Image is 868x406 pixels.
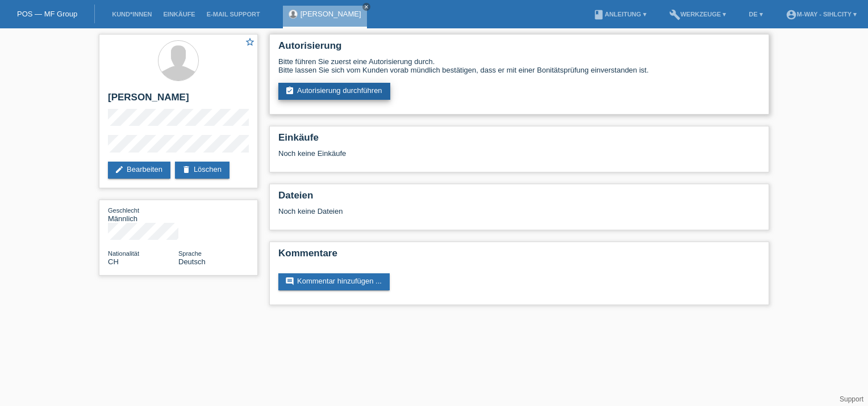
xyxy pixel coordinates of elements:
i: close [364,4,369,10]
h2: Dateien [278,190,760,207]
i: star_border [245,37,255,47]
h2: Einkäufe [278,132,760,149]
a: E-Mail Support [201,11,266,18]
span: Geschlecht [108,207,139,214]
div: Noch keine Dateien [278,207,625,215]
a: deleteLöschen [175,162,229,179]
i: comment [285,277,294,286]
i: build [669,9,681,20]
div: Männlich [108,206,178,223]
a: Support [840,395,863,403]
a: Einkäufe [157,11,201,18]
a: [PERSON_NAME] [301,10,361,18]
i: edit [115,165,124,174]
span: Sprache [178,250,202,257]
span: Nationalität [108,250,139,257]
a: DE ▾ [743,11,768,18]
h2: [PERSON_NAME] [108,92,249,109]
a: star_border [245,37,255,49]
a: account_circlem-way - Sihlcity ▾ [780,11,862,18]
i: account_circle [786,9,797,20]
a: editBearbeiten [108,162,170,179]
a: POS — MF Group [17,10,77,18]
i: delete [182,165,191,174]
div: Bitte führen Sie zuerst eine Autorisierung durch. Bitte lassen Sie sich vom Kunden vorab mündlich... [278,57,760,74]
h2: Autorisierung [278,40,760,57]
a: close [362,3,370,11]
h2: Kommentare [278,248,760,265]
span: Deutsch [178,257,206,266]
a: bookAnleitung ▾ [587,11,652,18]
i: book [593,9,604,20]
a: commentKommentar hinzufügen ... [278,273,390,290]
a: Kund*innen [106,11,157,18]
div: Noch keine Einkäufe [278,149,760,166]
i: assignment_turned_in [285,86,294,95]
a: buildWerkzeuge ▾ [663,11,732,18]
span: Schweiz [108,257,119,266]
a: assignment_turned_inAutorisierung durchführen [278,83,390,100]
